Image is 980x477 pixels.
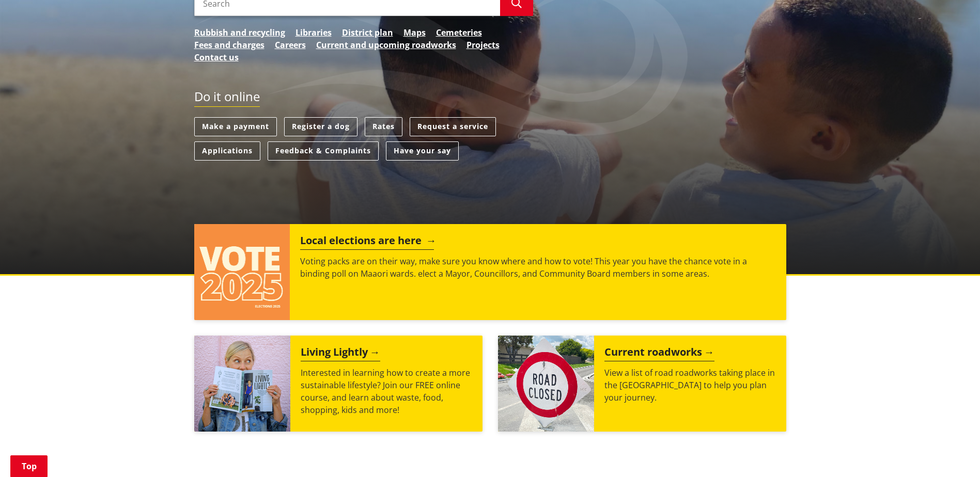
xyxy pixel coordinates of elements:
a: Current roadworks View a list of road roadworks taking place in the [GEOGRAPHIC_DATA] to help you... [498,336,786,432]
a: Top [10,455,48,477]
p: Voting packs are on their way, make sure you know where and how to vote! This year you have the c... [300,255,775,280]
a: Projects [466,39,500,51]
a: Cemeteries [436,26,482,39]
a: Rates [365,117,402,136]
h2: Living Lightly [301,346,380,361]
a: Have your say [386,141,459,161]
a: District plan [342,26,393,39]
a: Fees and charges [194,39,265,51]
img: Vote 2025 [194,224,290,320]
a: Applications [194,141,260,161]
p: View a list of road roadworks taking place in the [GEOGRAPHIC_DATA] to help you plan your journey. [604,367,776,404]
a: Local elections are here Voting packs are on their way, make sure you know where and how to vote!... [194,224,786,320]
h2: Local elections are here [300,234,434,250]
a: Contact us [194,51,239,63]
a: Request a service [410,117,496,136]
img: Mainstream Green Workshop Series [194,336,290,432]
h2: Current roadworks [604,346,714,361]
a: Living Lightly Interested in learning how to create a more sustainable lifestyle? Join our FREE o... [194,336,483,432]
a: Feedback & Complaints [268,141,379,161]
a: Careers [275,39,306,51]
a: Make a payment [194,117,277,136]
a: Rubbish and recycling [194,26,285,39]
p: Interested in learning how to create a more sustainable lifestyle? Join our FREE online course, a... [301,367,472,416]
img: Road closed sign [498,336,594,432]
a: Libraries [295,26,332,39]
a: Maps [403,26,426,39]
h2: Do it online [194,89,260,107]
a: Current and upcoming roadworks [316,39,456,51]
a: Register a dog [284,117,357,136]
